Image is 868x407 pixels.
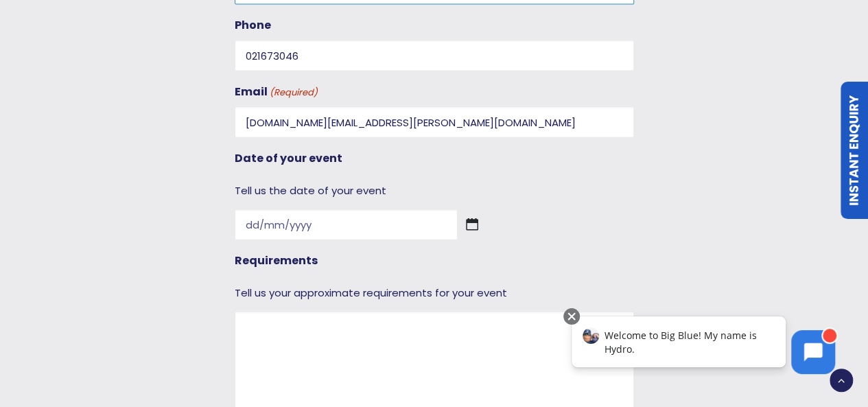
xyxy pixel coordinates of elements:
[235,251,318,270] label: Requirements
[235,209,458,240] input: dd/mm/yyyy
[268,85,318,101] span: (Required)
[235,174,634,209] div: Tell us the date of your event
[235,276,634,312] div: Tell us your approximate requirements for your event
[557,305,849,388] iframe: Chatbot
[235,149,342,168] label: Date of your event
[235,82,318,102] label: Email
[466,218,478,231] img: Select date
[235,16,271,35] label: Phone
[841,82,868,219] a: Instant Enquiry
